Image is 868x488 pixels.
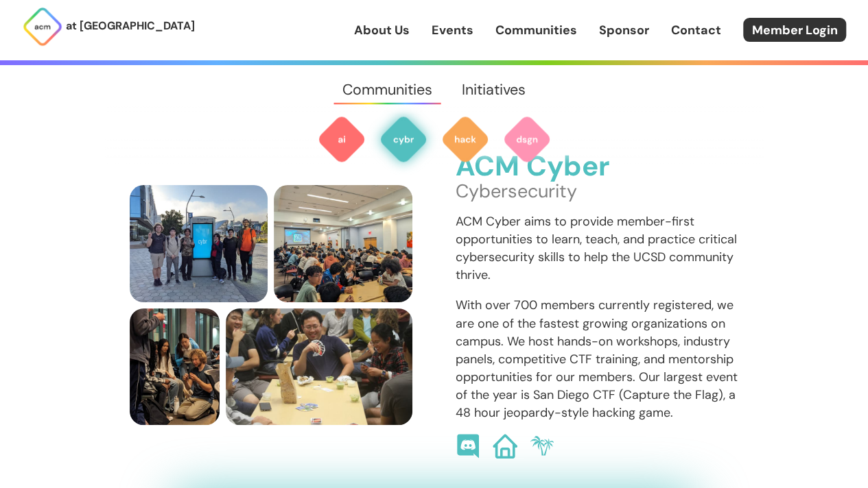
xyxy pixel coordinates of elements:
p: With over 700 members currently registered, we are one of the fastest growing organizations on ca... [456,296,739,422]
img: ACM Cyber Discord [456,434,480,459]
a: Communities [327,65,447,114]
p: at [GEOGRAPHIC_DATA] [66,17,195,35]
h3: ACM Cyber [456,151,739,182]
img: ACM Design [502,114,552,164]
img: ACM AI [317,114,366,164]
a: Contact [671,21,721,39]
a: Sponsor [599,21,649,39]
img: ACM Hack [441,114,490,164]
img: ACM Cyber president Nick helps members pick a lock [130,308,220,426]
img: ACM Cyber Board stands in front of a UCSD kiosk set to display "Cyber" [130,185,268,302]
img: Cyber Members Playing Board Games [226,308,412,426]
img: ACM Cyber [379,114,428,164]
a: Initiatives [447,65,541,114]
img: ACM Cyber Website [493,434,517,459]
a: Member Login [743,18,846,42]
p: ACM Cyber aims to provide member-first opportunities to learn, teach, and practice critical cyber... [456,212,739,284]
img: ACM Logo [22,6,63,47]
a: at [GEOGRAPHIC_DATA] [22,6,195,47]
a: Events [432,21,473,39]
p: Cybersecurity [456,182,739,200]
a: About Us [354,21,410,39]
img: members picking locks at Lockpicking 102 [274,185,412,302]
img: SDCTF [530,434,554,459]
a: Communities [495,21,577,39]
